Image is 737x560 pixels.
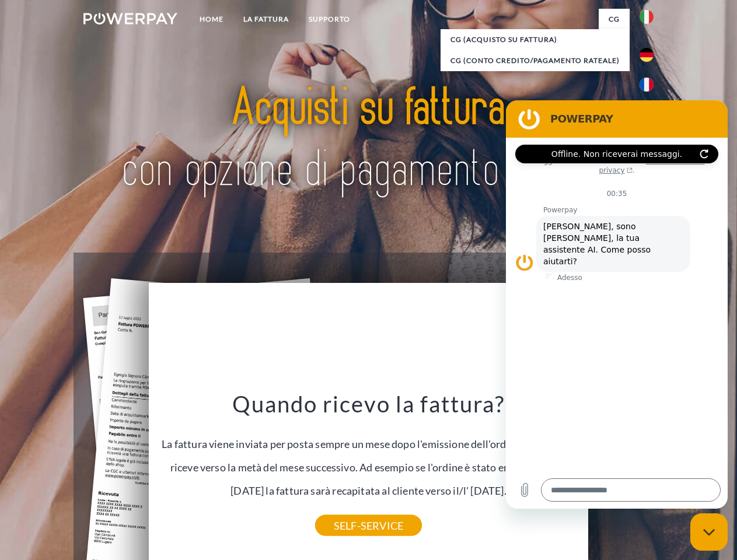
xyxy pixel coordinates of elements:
img: it [640,10,654,24]
img: de [640,48,654,62]
img: fr [640,78,654,92]
a: CG [599,9,630,30]
h3: Quando ricevo la fattura? [156,390,582,418]
a: Supporto [299,9,360,30]
img: title-powerpay_it.svg [111,56,626,223]
img: logo-powerpay-white.svg [83,13,177,24]
a: Home [190,9,233,30]
iframe: Pulsante per aprire la finestra di messaggistica, conversazione in corso [690,513,728,551]
a: SELF-SERVICE [315,515,422,536]
div: La fattura viene inviata per posta sempre un mese dopo l'emissione dell'ordine. Il cliente la ric... [156,390,582,526]
a: CG (Conto Credito/Pagamento rateale) [441,50,630,71]
a: CG (Acquisto su fattura) [441,29,630,50]
iframe: Finestra di messaggistica [506,100,728,509]
a: LA FATTURA [233,9,299,30]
